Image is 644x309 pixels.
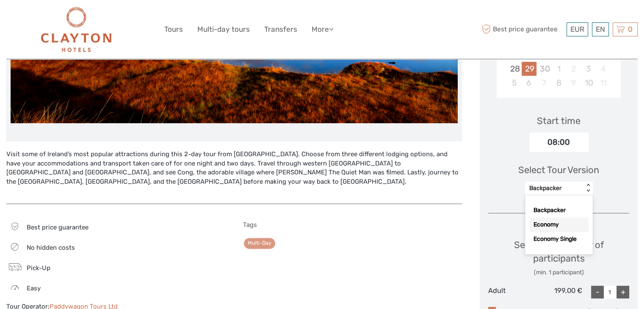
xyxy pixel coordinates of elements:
[616,286,629,298] div: +
[480,22,564,36] span: Best price guarantee
[164,23,183,36] a: Tours
[570,25,584,33] span: EUR
[596,62,611,76] div: Not available Saturday, October 4th, 2025
[551,76,566,90] div: Choose Wednesday, October 8th, 2025
[40,6,113,52] img: Clayton Hotels
[518,163,599,177] div: Select Tour Version
[243,221,462,229] h5: Tags
[529,184,580,193] div: Backpacker
[596,76,611,90] div: Not available Saturday, October 11th, 2025
[592,22,609,36] div: EN
[27,264,50,272] span: Pick-Up
[27,244,75,251] span: No hidden costs
[27,223,88,231] span: Best price guarantee
[488,286,535,298] div: Adult
[6,150,462,195] div: Visit some of Ireland’s most popular attractions during this 2-day tour from [GEOGRAPHIC_DATA]. C...
[627,25,634,33] span: 0
[581,76,596,90] div: Choose Friday, October 10th, 2025
[522,76,536,90] div: Choose Monday, October 6th, 2025
[529,132,589,152] div: 08:00
[536,62,551,76] div: Not available Tuesday, September 30th, 2025
[551,62,566,76] div: Choose Wednesday, October 1st, 2025
[591,286,604,298] div: -
[529,203,589,218] div: Backpacker
[197,23,250,36] a: Multi-day tours
[506,62,521,76] div: Choose Sunday, September 28th, 2025
[566,76,581,90] div: Not available Thursday, October 9th, 2025
[264,23,297,36] a: Transfers
[312,23,334,36] a: More
[536,76,551,90] div: Not available Tuesday, October 7th, 2025
[566,62,581,76] div: Not available Thursday, October 2nd, 2025
[585,184,592,193] div: < >
[581,62,596,76] div: Choose Friday, October 3rd, 2025
[488,268,629,277] div: (min. 1 participant)
[506,76,521,90] div: Choose Sunday, October 5th, 2025
[522,62,536,76] div: Choose Monday, September 29th, 2025
[97,13,108,23] button: Open LiveChat chat widget
[12,15,96,22] p: We're away right now. Please check back later!
[535,286,582,298] div: 199,00 €
[488,238,629,277] div: Select the number of participants
[529,218,589,232] div: Economy
[244,238,275,248] a: Multi-Day
[537,114,580,127] div: Start time
[27,284,41,292] span: Easy
[529,232,589,246] div: Economy Single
